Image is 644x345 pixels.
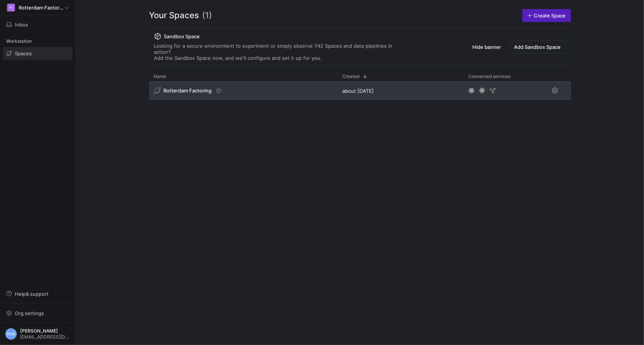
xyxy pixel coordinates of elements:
div: Workstation [3,36,72,47]
button: Add Sandbox Space [509,41,566,53]
span: Create Space [534,12,566,19]
button: Org settings [3,307,72,320]
button: RVM[PERSON_NAME][EMAIL_ADDRESS][DOMAIN_NAME] [3,326,72,342]
a: Org settings [3,311,72,317]
span: [PERSON_NAME] [20,328,71,334]
span: Your Spaces [149,9,199,22]
span: Org settings [15,310,44,316]
button: Help& support [3,287,72,300]
span: Created [343,74,360,79]
span: Add Sandbox Space [514,44,561,50]
span: [EMAIL_ADDRESS][DOMAIN_NAME] [20,334,71,340]
span: Name [154,74,166,79]
span: Inbox [15,22,28,28]
div: RVM [5,328,17,340]
span: Sandbox Space [164,33,200,39]
button: Hide banner [468,41,506,53]
a: Create Space [522,9,571,22]
span: Hide banner [473,44,501,50]
span: about [DATE] [343,88,374,94]
span: Rotterdam Factoring [164,87,212,94]
span: Connected services [469,74,511,79]
span: Help & support [15,291,49,297]
span: Spaces [15,50,32,56]
span: (1) [202,9,212,22]
div: RF( [7,4,15,11]
div: Looking for a secure environment to experiment or simply observe Y42 Spaces and data pipelines in... [154,43,408,61]
div: Press SPACE to select this row. [149,81,571,103]
a: Spaces [3,47,72,60]
button: Inbox [3,18,72,31]
span: Rotterdam Factoring (Enjins) [19,5,64,11]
